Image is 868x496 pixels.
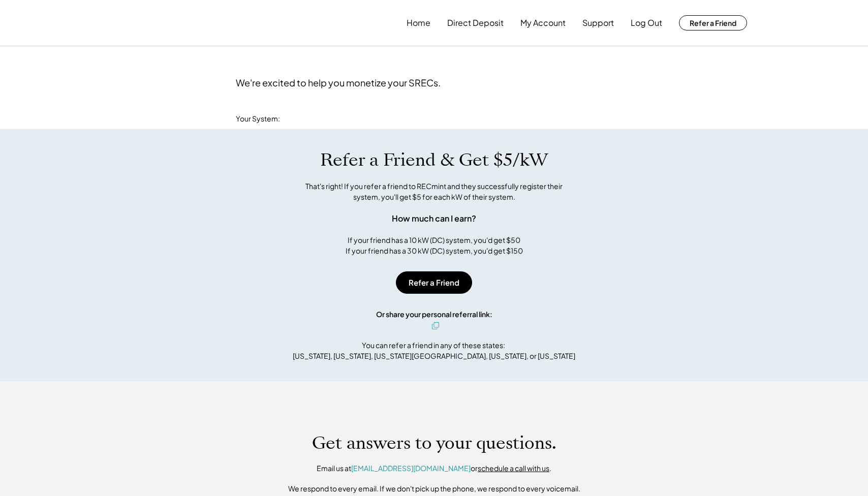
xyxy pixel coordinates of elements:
[293,340,575,361] div: You can refer a friend in any of these states: [US_STATE], [US_STATE], [US_STATE][GEOGRAPHIC_DATA...
[346,235,523,256] div: If your friend has a 10 kW (DC) system, you'd get $50 If your friend has a 30 kW (DC) system, you...
[320,149,548,171] h1: Refer a Friend & Get $5/kW
[520,13,566,33] button: My Account
[351,463,471,473] a: [EMAIL_ADDRESS][DOMAIN_NAME]
[236,77,441,88] div: We're excited to help you monetize your SRECs.
[631,13,662,33] button: Log Out
[288,484,580,494] div: We respond to every email. If we don't pick up the phone, we respond to every voicemail.
[317,463,551,474] div: Email us at or .
[582,13,614,33] button: Support
[392,212,476,225] div: How much can I earn?
[376,309,492,320] div: Or share your personal referral link:
[396,271,472,294] button: Refer a Friend
[294,181,574,202] div: That's right! If you refer a friend to RECmint and they successfully register their system, you'l...
[407,13,430,33] button: Home
[312,432,556,454] h1: Get answers to your questions.
[121,17,205,29] img: yH5BAEAAAAALAAAAAABAAEAAAIBRAA7
[478,463,549,473] a: schedule a call with us
[679,15,747,30] button: Refer a Friend
[447,13,504,33] button: Direct Deposit
[236,114,280,124] div: Your System:
[429,320,442,332] button: click to copy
